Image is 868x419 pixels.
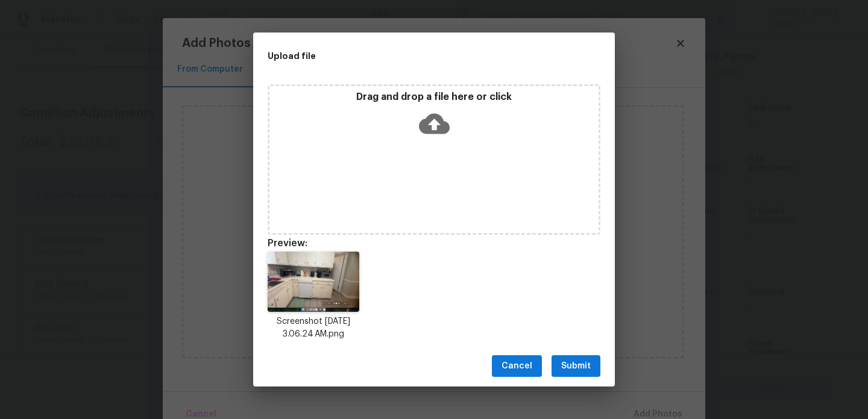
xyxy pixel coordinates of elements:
span: Cancel [502,359,532,374]
img: xfl+OGwYnaDsQAAAABJRU5ErkJggg== [268,252,359,312]
span: Submit [561,359,591,374]
p: Drag and drop a file here or click [269,91,599,104]
button: Submit [552,355,600,377]
button: Cancel [492,355,542,377]
p: Screenshot [DATE] 3.06.24 AM.png [268,315,359,341]
h2: Upload file [268,49,546,63]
